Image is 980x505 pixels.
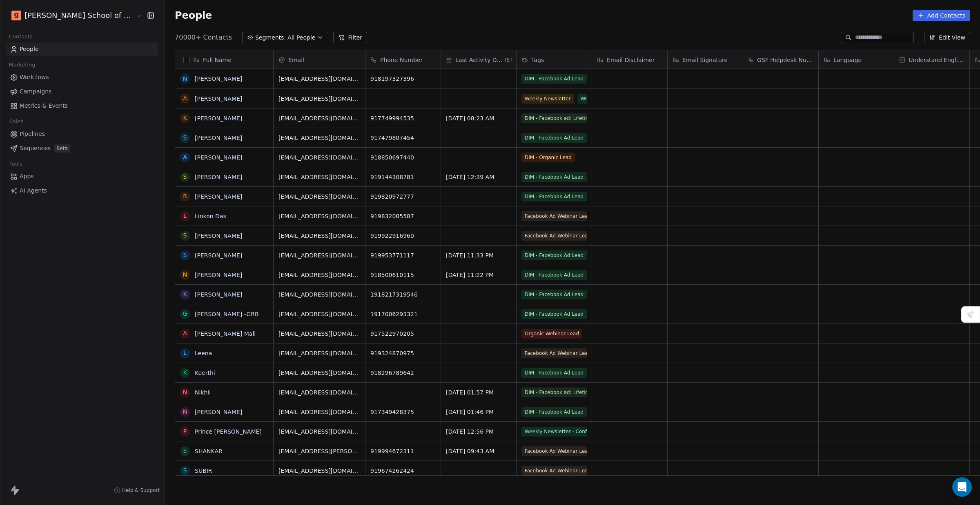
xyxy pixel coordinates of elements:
[195,370,215,376] a: Keerthi
[287,33,315,42] span: All People
[521,133,587,143] span: DIM - Facebook Ad Lead
[278,330,360,338] span: [EMAIL_ADDRESS][DOMAIN_NAME]
[370,173,436,181] span: 919144308781
[20,73,49,82] span: Workflows
[894,51,969,69] div: Understand English?
[278,467,360,475] span: [EMAIL_ADDRESS][DOMAIN_NAME]
[11,11,21,20] img: Goela%20School%20Logos%20(4).png
[370,232,436,240] span: 919922916960
[446,408,511,416] span: [DATE] 01:46 PM
[24,10,134,21] span: [PERSON_NAME] School of Finance LLP
[7,71,158,84] a: Workflows
[446,447,511,455] span: [DATE] 09:43 AM
[380,56,423,64] span: Phone Number
[278,251,360,259] span: [EMAIL_ADDRESS][DOMAIN_NAME]
[521,270,587,280] span: DIM - Facebook Ad Lead
[20,144,51,153] span: Sequences
[278,232,360,240] span: [EMAIL_ADDRESS][DOMAIN_NAME]
[278,75,360,83] span: [EMAIL_ADDRESS][DOMAIN_NAME]
[577,94,643,104] span: Weekly Newsletter - Confirmed
[278,271,360,279] span: [EMAIL_ADDRESS][DOMAIN_NAME]
[183,192,187,201] div: R
[743,51,818,69] div: GSF Helpdesk Number
[521,113,587,123] span: DIM - Facebook ad: Lifetime Recording
[278,427,360,436] span: [EMAIL_ADDRESS][DOMAIN_NAME]
[446,173,511,181] span: [DATE] 12:39 AM
[183,153,187,162] div: A
[278,134,360,142] span: [EMAIL_ADDRESS][DOMAIN_NAME]
[278,369,360,377] span: [EMAIL_ADDRESS][DOMAIN_NAME]
[183,251,187,259] div: S
[333,32,367,43] button: Filter
[370,114,436,122] span: 917749994535
[114,487,160,494] a: Help & Support
[278,388,360,396] span: [EMAIL_ADDRESS][DOMAIN_NAME]
[370,330,436,338] span: 917522970205
[20,102,68,110] span: Metrics & Events
[195,467,212,474] a: SUBIR
[122,487,160,494] span: Help & Support
[278,408,360,416] span: [EMAIL_ADDRESS][DOMAIN_NAME]
[195,330,256,337] a: [PERSON_NAME] Mali
[278,290,360,299] span: [EMAIL_ADDRESS][DOMAIN_NAME]
[370,251,436,259] span: 919953771117
[183,447,187,455] div: S
[175,9,212,22] span: People
[7,184,158,197] a: AI Agents
[682,56,728,64] span: Email Signature
[521,211,587,221] span: Facebook Ad Webinar Lead
[5,59,39,71] span: Marketing
[952,477,972,497] div: Open Intercom Messenger
[278,114,360,122] span: [EMAIL_ADDRESS][DOMAIN_NAME]
[521,250,587,260] span: DIM - Facebook Ad Lead
[370,447,436,455] span: 919994672311
[7,85,158,98] a: Campaigns
[183,310,187,318] div: G
[370,212,436,220] span: 919832085587
[183,368,187,377] div: K
[183,231,187,240] div: S
[195,389,211,396] a: Nikhil
[183,408,187,416] div: N
[370,467,436,475] span: 919674262424
[521,368,587,378] span: DIM - Facebook Ad Lead
[195,350,212,357] a: Leena
[370,349,436,357] span: 919324870975
[255,33,286,42] span: Segments:
[195,174,242,180] a: [PERSON_NAME]
[195,448,223,454] a: SHANKAR
[20,130,45,138] span: Pipelines
[455,56,503,64] span: Last Activity Date
[175,33,232,42] span: 70000+ Contacts
[183,329,187,338] div: A
[175,69,274,476] div: grid
[592,51,667,69] div: Email Disclaimer
[195,428,262,435] a: Prince [PERSON_NAME]
[668,51,743,69] div: Email Signature
[521,309,587,319] span: DIM - Facebook Ad Lead
[183,270,187,279] div: N
[288,56,304,64] span: Email
[183,466,187,475] div: S
[370,369,436,377] span: 918296789642
[819,51,894,69] div: Language
[370,75,436,83] span: 918197327396
[195,154,242,161] a: [PERSON_NAME]
[195,252,242,259] a: [PERSON_NAME]
[183,427,187,436] div: P
[365,51,441,69] div: Phone Number
[278,349,360,357] span: [EMAIL_ADDRESS][DOMAIN_NAME]
[195,115,242,122] a: [PERSON_NAME]
[370,153,436,162] span: 918850697440
[7,170,158,183] a: Apps
[521,427,587,436] span: Weekly Newsletter - Confirmed
[521,388,587,397] span: DIM - Facebook ad: Lifetime Recording
[757,56,813,64] span: GSF Helpdesk Number
[274,51,365,69] div: Email
[446,271,511,279] span: [DATE] 11:22 PM
[521,231,587,241] span: Facebook Ad Webinar Lead
[195,311,259,317] a: [PERSON_NAME] -GRB
[7,99,158,113] a: Metrics & Events
[203,56,232,64] span: Full Name
[195,291,242,298] a: [PERSON_NAME]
